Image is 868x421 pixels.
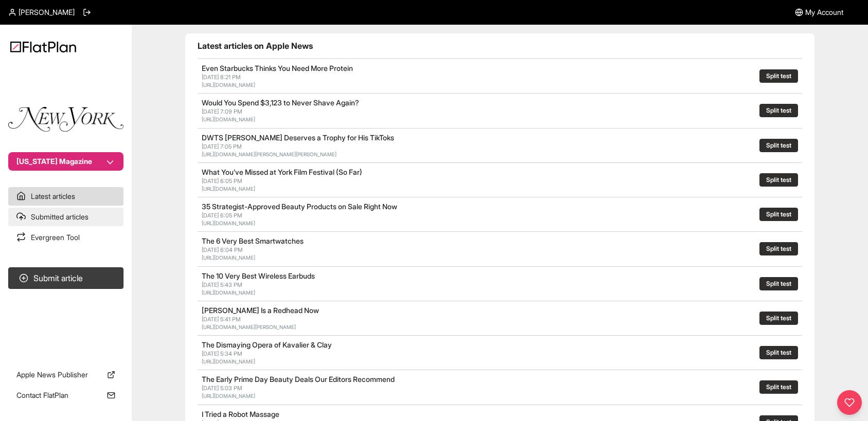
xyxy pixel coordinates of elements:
span: [DATE] 8:21 PM [202,74,241,81]
a: [URL][DOMAIN_NAME] [202,358,255,364]
a: [URL][DOMAIN_NAME] [202,186,255,192]
a: Latest articles [8,187,123,206]
a: The Early Prime Day Beauty Deals Our Editors Recommend [202,375,395,383]
button: Submit article [8,267,123,289]
a: The Dismaying Opera of Kavalier & Clay [202,340,332,349]
span: [PERSON_NAME] [19,7,75,17]
a: Would You Spend $3,123 to Never Shave Again? [202,98,359,107]
span: [DATE] 6:05 PM [202,177,242,185]
button: Split test [759,380,798,394]
a: [URL][DOMAIN_NAME] [202,393,255,399]
a: [PERSON_NAME] Is a Redhead Now [202,306,319,315]
a: [URL][DOMAIN_NAME] [202,82,255,88]
a: Apple News Publisher [8,365,123,384]
span: My Account [805,7,843,17]
button: Split test [759,208,798,221]
a: What You’ve Missed at York Film Festival (So Far) [202,168,362,176]
a: Evergreen Tool [8,228,123,247]
a: The 10 Very Best Wireless Earbuds [202,271,315,280]
a: I Tried a Robot Massage [202,410,279,418]
span: [DATE] 6:05 PM [202,212,242,219]
button: Split test [759,104,798,117]
a: [URL][DOMAIN_NAME] [202,254,255,261]
button: Split test [759,173,798,187]
a: [PERSON_NAME] [8,7,75,17]
button: [US_STATE] Magazine [8,152,123,171]
a: [URL][DOMAIN_NAME] [202,289,255,296]
span: [DATE] 5:43 PM [202,281,242,288]
span: [DATE] 7:05 PM [202,143,242,150]
a: [URL][DOMAIN_NAME][PERSON_NAME] [202,324,296,330]
span: [DATE] 7:09 PM [202,108,242,115]
img: Publication Logo [8,107,123,132]
a: Contact FlatPlan [8,386,123,405]
button: Split test [759,139,798,152]
a: DWTS [PERSON_NAME] Deserves a Trophy for His TikToks [202,133,394,142]
a: Even Starbucks Thinks You Need More Protein [202,64,353,72]
button: Split test [759,312,798,325]
button: Split test [759,277,798,290]
span: [DATE] 5:41 PM [202,316,241,323]
a: [URL][DOMAIN_NAME] [202,220,255,226]
span: [DATE] 6:04 PM [202,246,243,253]
img: Logo [10,41,76,52]
button: Split test [759,69,798,83]
h1: Latest articles on Apple News [198,40,802,52]
a: The 6 Very Best Smartwatches [202,236,304,245]
span: [DATE] 5:03 PM [202,385,242,392]
a: 35 Strategist-Approved Beauty Products on Sale Right Now [202,202,397,211]
a: Submitted articles [8,208,123,226]
a: [URL][DOMAIN_NAME][PERSON_NAME][PERSON_NAME] [202,151,336,157]
a: [URL][DOMAIN_NAME] [202,116,255,122]
button: Split test [759,346,798,359]
span: [DATE] 5:34 PM [202,350,242,357]
button: Split test [759,242,798,255]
